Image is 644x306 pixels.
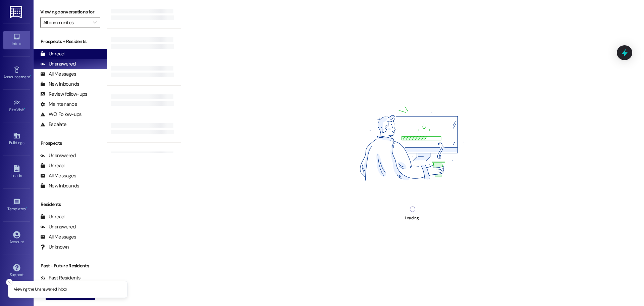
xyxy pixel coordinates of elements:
i:  [93,20,97,25]
div: New Inbounds [40,182,79,189]
div: Past Residents [40,274,81,281]
div: Residents [34,201,107,208]
div: Prospects + Residents [34,38,107,45]
span: • [26,206,27,210]
div: All Messages [40,172,76,179]
div: Unanswered [40,60,76,68]
div: Unread [40,213,64,220]
div: Maintenance [40,101,77,108]
div: Loading... [405,215,420,222]
div: Review follow-ups [40,91,87,98]
a: Account [3,229,30,247]
label: Viewing conversations for [40,7,100,17]
a: Inbox [3,31,30,49]
span: • [30,74,31,78]
div: Unknown [40,244,69,251]
a: Support [3,262,30,280]
a: Site Visit • [3,97,30,115]
div: Past + Future Residents [34,262,107,269]
input: All communities [43,17,90,28]
button: Close toast [6,279,13,286]
div: Unread [40,162,64,169]
span: • [24,106,25,111]
div: Prospects [34,140,107,147]
a: Leads [3,163,30,181]
div: New Inbounds [40,81,79,88]
div: WO Follow-ups [40,111,82,118]
a: Buildings [3,130,30,148]
img: ResiDesk Logo [10,6,23,18]
div: All Messages [40,71,76,78]
a: Templates • [3,196,30,214]
div: Unread [40,50,64,57]
div: All Messages [40,233,76,241]
div: Unanswered [40,223,76,230]
div: Unanswered [40,152,76,159]
div: Escalate [40,121,66,128]
p: Viewing the Unanswered inbox [14,287,67,293]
